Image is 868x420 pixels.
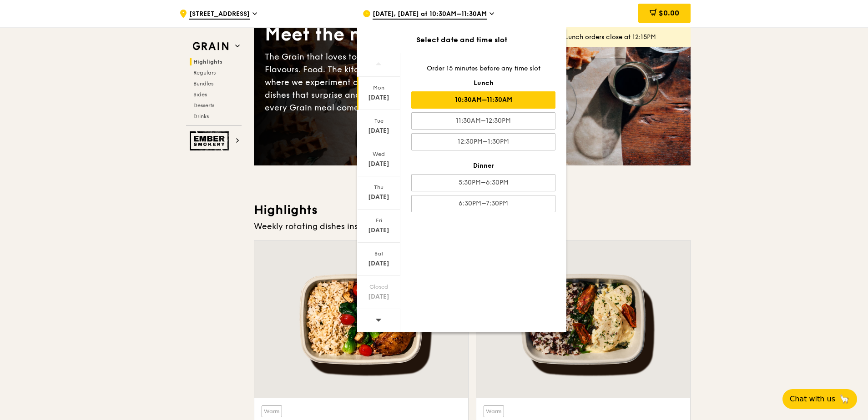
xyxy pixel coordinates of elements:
[358,193,399,202] div: [DATE]
[193,59,222,65] span: Highlights
[790,394,835,405] span: Chat with us
[411,64,555,73] div: Order 15 minutes before any time slot
[254,220,691,233] div: Weekly rotating dishes inspired by flavours from around the world.
[265,22,472,47] div: Meet the new Grain
[565,33,683,42] div: Lunch orders close at 12:15PM
[484,405,504,417] div: Warm
[358,259,399,268] div: [DATE]
[411,91,555,109] div: 10:30AM–11:30AM
[782,389,857,409] button: Chat with us🦙
[411,174,555,191] div: 5:30PM–6:30PM
[193,102,214,109] span: Desserts
[189,10,250,20] span: [STREET_ADDRESS]
[411,133,555,150] div: 12:30PM–1:30PM
[358,93,399,102] div: [DATE]
[193,70,216,76] span: Regulars
[190,38,232,55] img: Grain web logo
[411,195,555,212] div: 6:30PM–7:30PM
[193,113,209,120] span: Drinks
[358,150,399,158] div: Wed
[358,283,399,290] div: Closed
[358,184,399,191] div: Thu
[358,226,399,235] div: [DATE]
[659,9,679,17] span: $0.00
[358,84,399,91] div: Mon
[193,80,213,87] span: Bundles
[373,10,487,20] span: [DATE], [DATE] at 10:30AM–11:30AM
[190,131,232,150] img: Ember Smokery web logo
[358,117,399,125] div: Tue
[193,91,207,98] span: Sides
[358,217,399,224] div: Fri
[357,35,566,45] div: Select date and time slot
[358,160,399,169] div: [DATE]
[411,161,555,170] div: Dinner
[411,112,555,130] div: 11:30AM–12:30PM
[358,126,399,135] div: [DATE]
[358,250,399,257] div: Sat
[265,50,472,114] div: The Grain that loves to play. With ingredients. Flavours. Food. The kitchen is our happy place, w...
[254,202,691,218] h3: Highlights
[839,394,850,405] span: 🦙
[411,79,555,88] div: Lunch
[262,405,282,417] div: Warm
[358,292,399,301] div: [DATE]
